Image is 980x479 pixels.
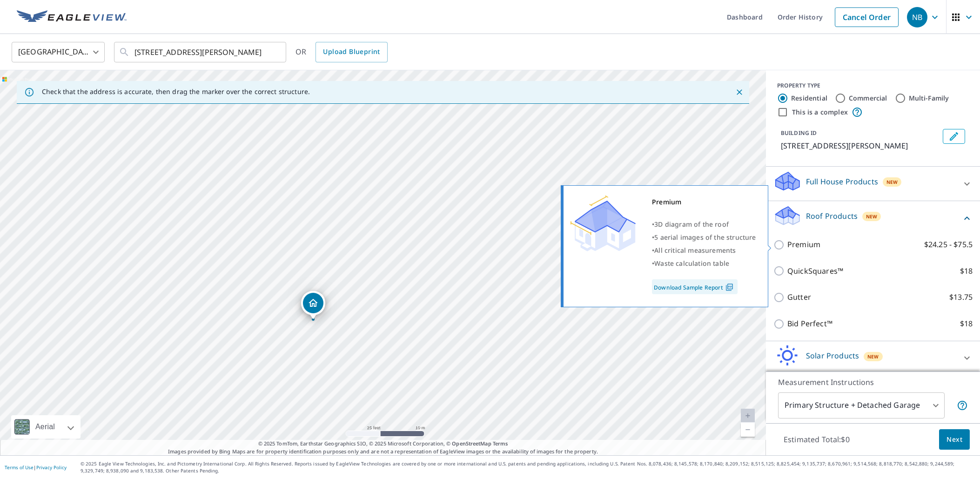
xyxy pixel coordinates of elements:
div: • [652,244,756,257]
div: Primary Structure + Detached Garage [778,392,945,418]
img: EV Logo [17,10,127,24]
p: Full House Products [806,176,878,187]
span: 5 aerial images of the structure [654,233,756,242]
p: $18 [960,318,973,330]
span: New [886,178,898,186]
div: Roof ProductsNew [773,205,973,231]
p: Measurement Instructions [778,377,968,388]
label: Residential [791,94,827,103]
div: [GEOGRAPHIC_DATA] [12,39,105,65]
div: PROPERTY TYPE [777,81,969,90]
span: Upload Blueprint [323,46,380,58]
span: All critical measurements [654,246,736,255]
span: Your report will include the primary structure and a detached garage if one exists. [957,400,968,411]
p: $24.25 - $75.5 [924,239,973,250]
a: Upload Blueprint [315,42,387,62]
span: Waste calculation table [654,259,729,268]
span: © 2025 TomTom, Earthstar Geographics SIO, © 2025 Microsoft Corporation, © [258,440,508,448]
button: Next [939,429,970,450]
a: Cancel Order [835,7,899,27]
div: Solar ProductsNew [773,345,973,371]
div: Full House ProductsNew [773,170,973,197]
label: Multi-Family [909,94,949,103]
img: Pdf Icon [723,283,736,291]
a: OpenStreetMap [452,440,491,447]
p: Check that the address is accurate, then drag the marker over the correct structure. [42,88,310,96]
p: BUILDING ID [781,129,817,137]
div: NB [907,7,927,27]
span: Next [946,434,962,445]
p: QuickSquares™ [787,265,843,277]
input: Search by address or latitude-longitude [134,39,267,65]
a: Terms of Use [5,464,34,471]
a: Current Level 20, Zoom Out [741,423,755,437]
span: New [866,213,878,220]
span: New [867,353,879,360]
div: Dropped pin, building 1, Residential property, 554 Winston Ct Saint Paul, MN 55118 [301,291,325,320]
div: • [652,257,756,270]
p: Solar Products [806,350,859,361]
span: 3D diagram of the roof [654,220,729,229]
button: Close [733,86,745,98]
div: Aerial [11,415,81,439]
p: Bid Perfect™ [787,318,832,330]
a: Privacy Policy [36,464,67,471]
button: Edit building 1 [943,129,965,144]
div: OR [295,42,388,62]
p: | [5,465,67,470]
div: • [652,218,756,231]
label: This is a complex [792,108,848,117]
p: [STREET_ADDRESS][PERSON_NAME] [781,140,939,151]
div: Aerial [33,415,58,439]
p: $18 [960,265,973,277]
a: Terms [493,440,508,447]
a: Current Level 20, Zoom In Disabled [741,409,755,423]
p: Premium [787,239,820,250]
p: Gutter [787,291,811,303]
p: Roof Products [806,210,858,222]
p: © 2025 Eagle View Technologies, Inc. and Pictometry International Corp. All Rights Reserved. Repo... [81,460,975,474]
p: Estimated Total: $0 [776,429,857,450]
div: • [652,231,756,244]
img: Premium [571,196,636,251]
a: Download Sample Report [652,279,738,294]
label: Commercial [849,94,887,103]
div: Premium [652,196,756,209]
p: $13.75 [949,291,973,303]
